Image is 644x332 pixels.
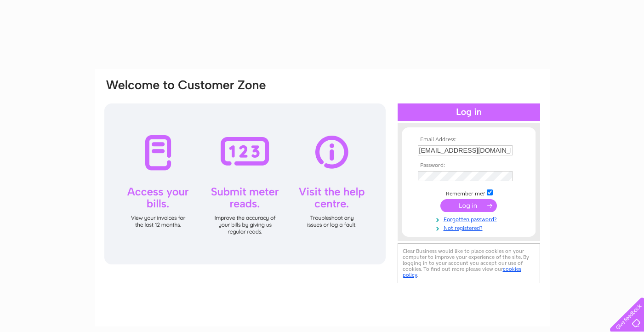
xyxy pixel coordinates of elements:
input: Submit [440,199,497,212]
a: Not registered? [418,223,522,232]
th: Email Address: [416,137,522,143]
th: Password: [416,162,522,169]
a: Forgotten password? [418,214,522,223]
a: cookies policy [403,266,521,278]
td: Remember me? [416,188,522,197]
div: Clear Business would like to place cookies on your computer to improve your experience of the sit... [398,243,540,283]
